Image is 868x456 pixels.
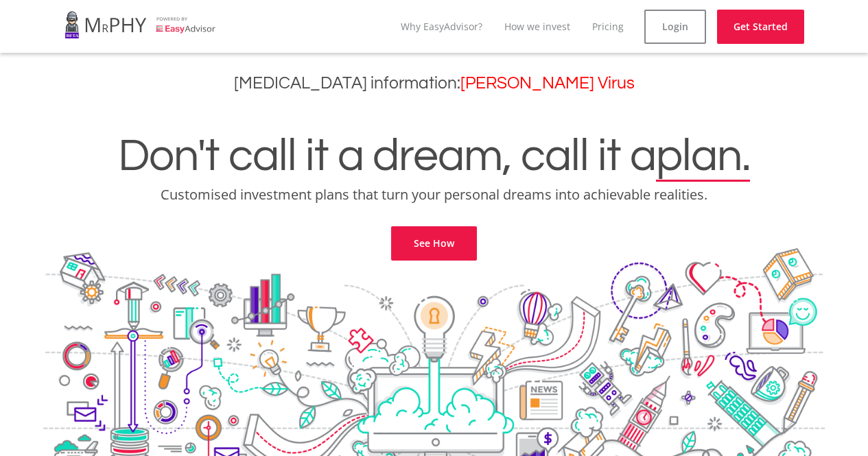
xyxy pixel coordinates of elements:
p: Customised investment plans that turn your personal dreams into achievable realities. [10,185,858,204]
h1: Don't call it a dream, call it a [10,133,858,180]
a: How we invest [504,20,570,33]
a: Login [644,10,706,44]
a: See How [391,226,477,261]
a: [PERSON_NAME] Virus [460,75,635,92]
span: plan. [656,133,750,180]
a: Get Started [717,10,804,44]
a: Pricing [592,20,624,33]
a: Why EasyAdvisor? [401,20,482,33]
h3: [MEDICAL_DATA] information: [10,73,858,93]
